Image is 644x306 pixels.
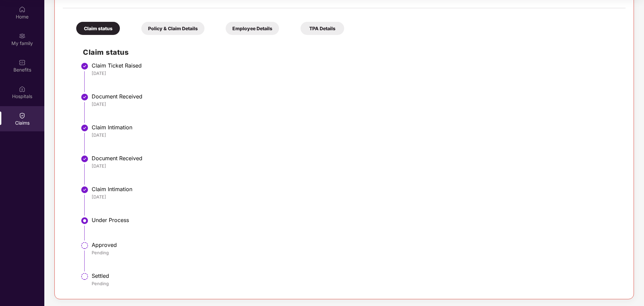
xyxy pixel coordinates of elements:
img: svg+xml;base64,PHN2ZyBpZD0iSG9tZSIgeG1sbnM9Imh0dHA6Ly93d3cudzMub3JnLzIwMDAvc3ZnIiB3aWR0aD0iMjAiIG... [19,6,26,13]
div: Pending [92,280,619,287]
div: Under Process [92,217,619,223]
div: [DATE] [92,70,619,76]
div: Claim Intimation [92,124,619,131]
img: svg+xml;base64,PHN2ZyBpZD0iU3RlcC1Eb25lLTMyeDMyIiB4bWxucz0iaHR0cDovL3d3dy53My5vcmcvMjAwMC9zdmciIH... [81,155,89,163]
div: [DATE] [92,132,619,138]
div: Claim status [76,22,120,35]
img: svg+xml;base64,PHN2ZyBpZD0iQmVuZWZpdHMiIHhtbG5zPSJodHRwOi8vd3d3LnczLm9yZy8yMDAwL3N2ZyIgd2lkdGg9Ij... [19,59,26,66]
div: Policy & Claim Details [141,22,204,35]
div: Claim Intimation [92,186,619,192]
img: svg+xml;base64,PHN2ZyB3aWR0aD0iMjAiIGhlaWdodD0iMjAiIHZpZXdCb3g9IjAgMCAyMCAyMCIgZmlsbD0ibm9uZSIgeG... [19,33,26,39]
div: Employee Details [226,22,279,35]
div: Document Received [92,155,619,162]
h2: Claim status [83,47,619,58]
div: Claim Ticket Raised [92,62,619,69]
div: Approved [92,242,619,248]
img: svg+xml;base64,PHN2ZyBpZD0iU3RlcC1Eb25lLTMyeDMyIiB4bWxucz0iaHR0cDovL3d3dy53My5vcmcvMjAwMC9zdmciIH... [81,186,89,194]
div: [DATE] [92,101,619,107]
div: [DATE] [92,194,619,200]
div: [DATE] [92,163,619,169]
div: Document Received [92,93,619,100]
div: TPA Details [301,22,344,35]
img: svg+xml;base64,PHN2ZyBpZD0iU3RlcC1QZW5kaW5nLTMyeDMyIiB4bWxucz0iaHR0cDovL3d3dy53My5vcmcvMjAwMC9zdm... [81,242,89,250]
img: svg+xml;base64,PHN2ZyBpZD0iU3RlcC1QZW5kaW5nLTMyeDMyIiB4bWxucz0iaHR0cDovL3d3dy53My5vcmcvMjAwMC9zdm... [81,272,89,280]
img: svg+xml;base64,PHN2ZyBpZD0iU3RlcC1Eb25lLTMyeDMyIiB4bWxucz0iaHR0cDovL3d3dy53My5vcmcvMjAwMC9zdmciIH... [81,93,89,101]
img: svg+xml;base64,PHN2ZyBpZD0iQ2xhaW0iIHhtbG5zPSJodHRwOi8vd3d3LnczLm9yZy8yMDAwL3N2ZyIgd2lkdGg9IjIwIi... [19,112,26,119]
div: Settled [92,272,619,279]
img: svg+xml;base64,PHN2ZyBpZD0iU3RlcC1Eb25lLTMyeDMyIiB4bWxucz0iaHR0cDovL3d3dy53My5vcmcvMjAwMC9zdmciIH... [81,124,89,132]
img: svg+xml;base64,PHN2ZyBpZD0iU3RlcC1Eb25lLTMyeDMyIiB4bWxucz0iaHR0cDovL3d3dy53My5vcmcvMjAwMC9zdmciIH... [81,62,89,70]
img: svg+xml;base64,PHN2ZyBpZD0iSG9zcGl0YWxzIiB4bWxucz0iaHR0cDovL3d3dy53My5vcmcvMjAwMC9zdmciIHdpZHRoPS... [19,86,26,92]
img: svg+xml;base64,PHN2ZyBpZD0iU3RlcC1BY3RpdmUtMzJ4MzIiIHhtbG5zPSJodHRwOi8vd3d3LnczLm9yZy8yMDAwL3N2Zy... [81,217,89,225]
div: Pending [92,250,619,256]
